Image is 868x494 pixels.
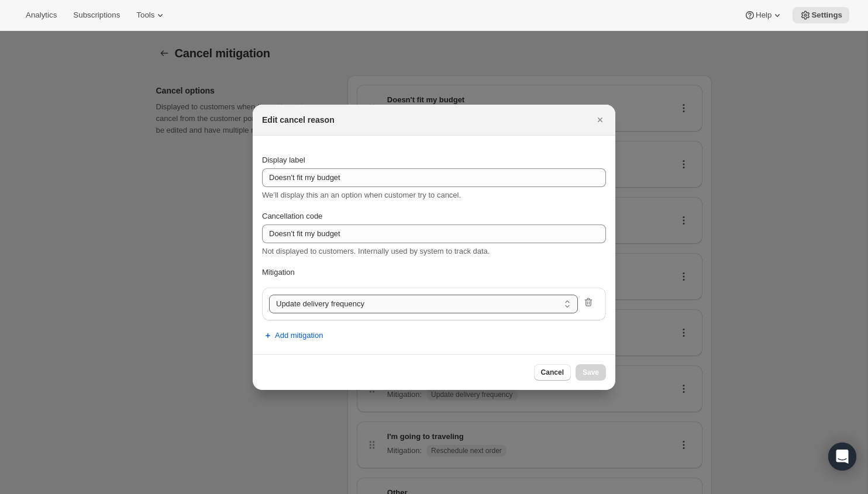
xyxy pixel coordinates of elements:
[73,11,120,20] span: Subscriptions
[737,7,790,23] button: Help
[262,212,322,220] span: Cancellation code
[262,156,305,164] span: Display label
[136,11,154,20] span: Tools
[66,7,127,23] button: Subscriptions
[262,267,606,278] p: Mitigation
[793,7,849,23] button: Settings
[275,330,323,341] span: Add mitigation
[262,114,335,126] h2: Edit cancel reason
[828,443,856,471] div: Open Intercom Messenger
[534,364,571,381] button: Cancel
[26,11,57,20] span: Analytics
[19,7,64,23] button: Analytics
[255,326,330,345] button: Add mitigation
[592,112,608,128] button: Close
[262,247,490,255] span: Not displayed to customers. Internally used by system to track data.
[129,7,173,23] button: Tools
[262,191,461,199] span: We’ll display this an an option when customer try to cancel.
[541,368,564,377] span: Cancel
[756,11,771,20] span: Help
[811,11,842,20] span: Settings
